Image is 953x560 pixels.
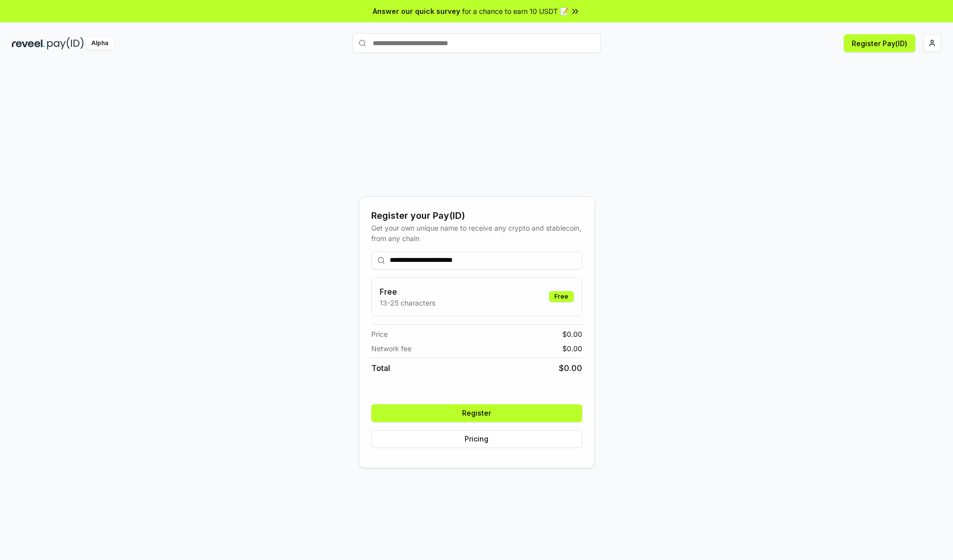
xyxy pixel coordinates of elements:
[371,343,411,354] span: Network fee
[373,6,460,16] span: Answer our quick survey
[371,223,582,244] div: Get your own unique name to receive any crypto and stablecoin, from any chain
[86,37,114,50] div: Alpha
[12,37,45,50] img: reveel_dark
[47,37,84,50] img: pay_id
[380,298,435,308] p: 13-25 characters
[562,343,582,354] span: $ 0.00
[462,6,568,16] span: for a chance to earn 10 USDT 📝
[380,286,435,298] h3: Free
[371,404,582,422] button: Register
[371,430,582,448] button: Pricing
[559,362,582,374] span: $ 0.00
[844,34,915,52] button: Register Pay(ID)
[371,329,388,339] span: Price
[562,329,582,339] span: $ 0.00
[371,209,582,223] div: Register your Pay(ID)
[371,362,390,374] span: Total
[549,291,574,302] div: Free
